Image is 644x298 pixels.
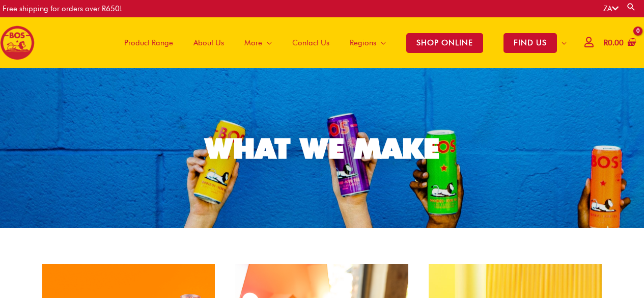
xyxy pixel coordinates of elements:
div: WHAT WE MAKE [205,134,439,162]
span: FIND US [503,33,557,53]
a: About Us [183,17,234,68]
span: More [244,28,262,58]
span: Regions [350,28,376,58]
a: Product Range [114,17,183,68]
span: Product Range [124,28,173,58]
a: View Shopping Cart, empty [602,32,636,55]
a: More [234,17,282,68]
a: Search button [626,2,636,12]
span: R [604,38,608,47]
bdi: 0.00 [604,38,624,47]
span: SHOP ONLINE [406,33,483,53]
a: ZA [603,4,619,13]
span: Contact Us [292,28,329,58]
span: About Us [193,28,224,58]
a: Regions [340,17,396,68]
a: Contact Us [282,17,340,68]
a: SHOP ONLINE [396,17,493,68]
nav: Site Navigation [106,17,577,68]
